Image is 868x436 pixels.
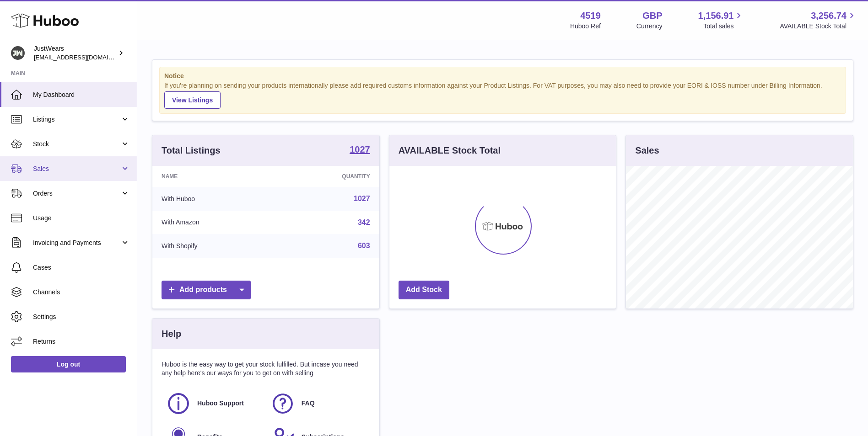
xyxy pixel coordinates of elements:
[33,313,130,321] span: Settings
[33,214,130,223] span: Usage
[698,10,744,31] a: 1,156.91 Total sales
[642,10,662,22] strong: GBP
[570,22,601,31] div: Huboo Ref
[780,22,857,31] span: AVAILABLE Stock Total
[164,91,221,109] a: View Listings
[33,263,130,272] span: Cases
[33,288,130,297] span: Channels
[33,239,120,247] span: Invoicing and Payments
[34,44,116,62] div: JustWears
[152,234,276,258] td: With Shopify
[33,140,120,149] span: Stock
[358,218,370,226] a: 342
[162,360,370,378] p: Huboo is the easy way to get your stock fulfilled. But incase you need any help here's our ways f...
[358,242,370,250] a: 603
[152,187,276,211] td: With Huboo
[580,10,601,22] strong: 4519
[703,22,744,31] span: Total sales
[302,399,315,408] span: FAQ
[33,115,120,124] span: Listings
[350,145,370,156] a: 1027
[11,46,25,60] img: internalAdmin-4519@internal.huboo.com
[399,281,449,299] a: Add Stock
[34,53,135,61] span: [EMAIL_ADDRESS][DOMAIN_NAME]
[162,281,251,299] a: Add products
[166,391,261,416] a: Huboo Support
[635,144,659,157] h3: Sales
[152,211,276,234] td: With Amazon
[33,165,120,173] span: Sales
[270,391,366,416] a: FAQ
[276,166,379,187] th: Quantity
[162,144,221,157] h3: Total Listings
[399,144,501,157] h3: AVAILABLE Stock Total
[197,399,244,408] span: Huboo Support
[350,145,370,154] strong: 1027
[780,10,857,31] a: 3,256.74 AVAILABLE Stock Total
[811,10,846,22] span: 3,256.74
[33,90,130,99] span: My Dashboard
[164,72,841,80] strong: Notice
[698,10,734,22] span: 1,156.91
[33,189,120,198] span: Orders
[354,195,370,202] a: 1027
[11,356,126,372] a: Log out
[162,328,181,340] h3: Help
[164,81,841,109] div: If you're planning on sending your products internationally please add required customs informati...
[33,337,130,346] span: Returns
[152,166,276,187] th: Name
[636,22,663,31] div: Currency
